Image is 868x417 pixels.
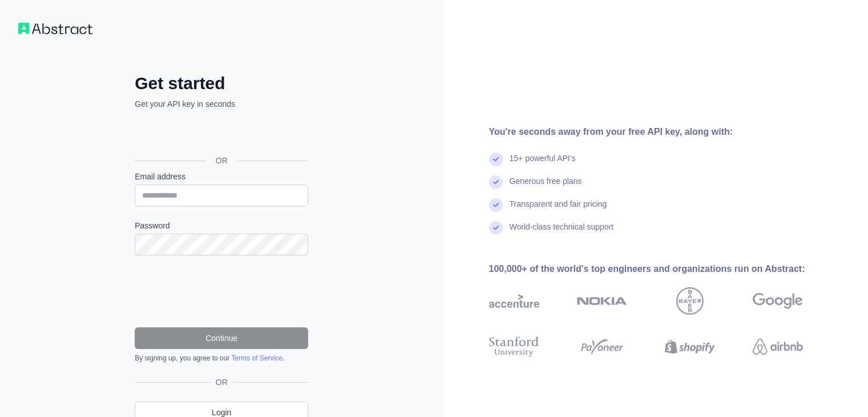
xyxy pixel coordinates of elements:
label: Email address [135,171,308,182]
div: You're seconds away from your free API key, along with: [489,125,839,139]
iframe: Sign in with Google Button [129,122,312,147]
img: stanford university [489,334,539,359]
div: Transparent and fair pricing [510,198,607,221]
img: airbnb [753,334,803,359]
h2: Get started [135,73,308,94]
img: google [753,287,803,315]
div: By signing up, you agree to our . [135,354,308,363]
img: accenture [489,287,539,315]
img: check mark [489,221,503,235]
a: Terms of Service [231,354,282,362]
div: 15+ powerful API's [510,153,576,175]
img: Workflow [18,23,92,34]
img: check mark [489,198,503,212]
div: World-class technical support [510,221,614,244]
img: shopify [665,334,715,359]
span: OR [211,376,232,388]
p: Get your API key in seconds [135,98,308,110]
div: Generous free plans [510,175,582,198]
img: payoneer [577,334,627,359]
iframe: reCAPTCHA [135,269,308,314]
button: Continue [135,327,308,349]
img: check mark [489,153,503,166]
label: Password [135,220,308,231]
img: nokia [577,287,627,315]
div: 100,000+ of the world's top engineers and organizations run on Abstract: [489,262,839,276]
span: OR [207,155,237,166]
img: check mark [489,175,503,189]
img: bayer [676,287,704,315]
